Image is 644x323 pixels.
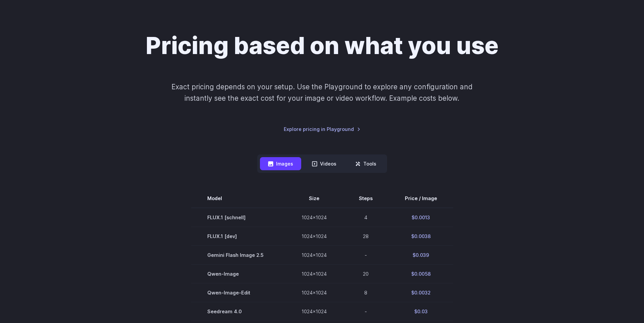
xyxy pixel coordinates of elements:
[285,265,343,283] td: 1024x1024
[191,283,285,302] td: Qwen-Image-Edit
[284,125,361,133] a: Explore pricing in Playground
[347,157,384,170] button: Tools
[389,208,453,227] td: $0.0013
[191,208,285,227] td: FLUX.1 [schnell]
[343,227,389,246] td: 28
[146,32,498,60] h1: Pricing based on what you use
[389,227,453,246] td: $0.0038
[343,283,389,302] td: 8
[389,302,453,321] td: $0.03
[285,208,343,227] td: 1024x1024
[191,227,285,246] td: FLUX.1 [dev]
[389,246,453,265] td: $0.039
[304,157,344,170] button: Videos
[389,265,453,283] td: $0.0058
[285,283,343,302] td: 1024x1024
[343,246,389,265] td: -
[191,302,285,321] td: Seedream 4.0
[389,189,453,208] th: Price / Image
[285,227,343,246] td: 1024x1024
[389,283,453,302] td: $0.0032
[191,189,285,208] th: Model
[343,265,389,283] td: 20
[285,302,343,321] td: 1024x1024
[260,157,301,170] button: Images
[207,251,269,259] span: Gemini Flash Image 2.5
[343,208,389,227] td: 4
[343,189,389,208] th: Steps
[343,302,389,321] td: -
[285,189,343,208] th: Size
[285,246,343,265] td: 1024x1024
[159,81,485,104] p: Exact pricing depends on your setup. Use the Playground to explore any configuration and instantl...
[191,265,285,283] td: Qwen-Image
